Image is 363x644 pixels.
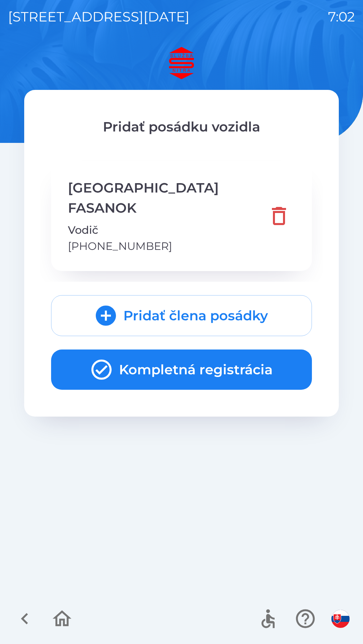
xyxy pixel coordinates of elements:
[68,238,263,254] p: [PHONE_NUMBER]
[51,117,312,137] p: Pridať posádku vozidla
[8,7,190,27] p: [STREET_ADDRESS][DATE]
[51,295,312,336] button: Pridať člena posádky
[51,350,312,390] button: Kompletná registrácia
[68,178,263,218] p: [GEOGRAPHIC_DATA] FASANOK
[68,222,263,238] p: Vodič
[24,47,339,79] img: Logo
[331,610,350,628] img: sk flag
[328,7,355,27] p: 7:02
